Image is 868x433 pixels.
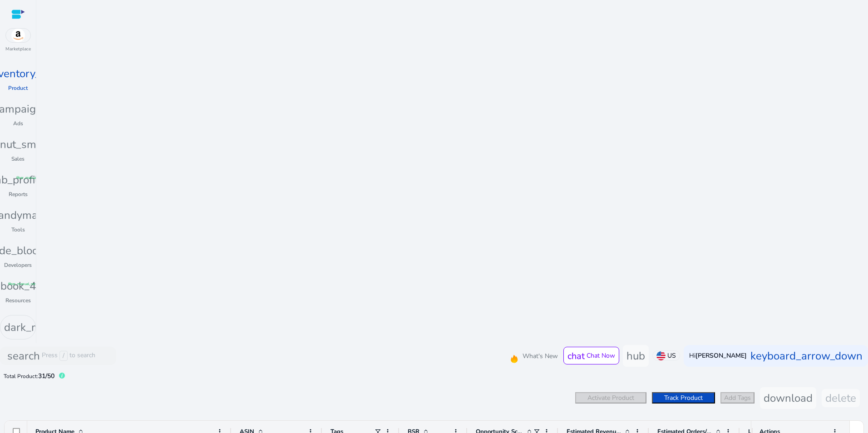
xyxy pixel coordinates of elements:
span: Chat Now [587,351,615,360]
p: Sales [11,155,25,163]
span: book_4 [0,278,36,294]
span: Track Product [664,394,703,402]
span: keyboard_arrow_down [750,348,863,364]
p: Reports [9,190,28,198]
span: What's New [523,351,558,361]
button: hub [623,345,649,367]
span: 31/50 [38,372,54,380]
img: amazon.svg [6,29,30,42]
span: fiber_manual_record [8,281,41,287]
button: Track Product [652,392,715,403]
p: Developers [4,261,32,269]
button: Add Tags [720,392,755,403]
span: chat [567,350,585,362]
span: Total Product: [4,373,38,380]
p: Hi [689,353,747,359]
button: chatChat Now [563,347,619,364]
span: Add Tags [724,394,751,402]
p: Ads [13,119,23,128]
span: fiber_manual_record [16,175,49,181]
button: Activate Product [575,392,646,403]
span: / [59,351,68,361]
span: hub [626,349,645,363]
p: Marketplace [5,46,31,53]
p: Product [8,84,28,92]
p: Press to search [42,351,95,361]
button: download [760,387,816,409]
span: download [764,391,813,405]
span: search [7,348,40,364]
p: Tools [11,226,25,234]
p: Resources [5,296,31,305]
b: [PERSON_NAME] [695,351,747,360]
span: Activate Product [587,394,634,402]
p: US [667,351,676,360]
img: us.svg [656,351,666,360]
span: dark_mode [4,319,59,335]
